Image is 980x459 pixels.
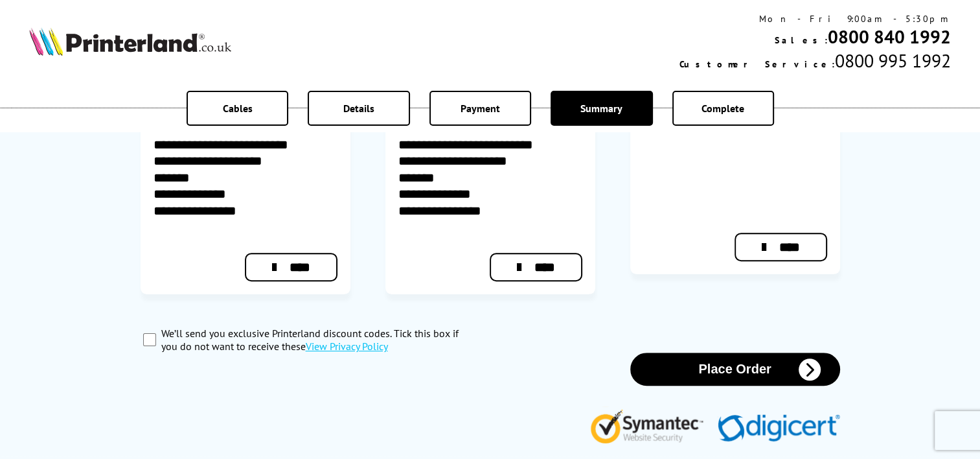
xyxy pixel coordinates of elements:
img: Digicert [718,414,840,443]
button: Place Order [630,353,840,386]
a: 0800 840 1992 [828,25,951,49]
img: Printerland Logo [29,27,231,56]
span: 0800 995 1992 [835,49,951,73]
span: Details [343,102,374,115]
div: Mon - Fri 9:00am - 5:30pm [679,13,951,25]
span: Sales: [775,34,828,46]
a: modal_privacy [306,340,388,353]
img: Symantec Website Security [590,406,712,443]
span: Complete [701,102,744,115]
span: Cables [223,102,253,115]
span: Summary [580,102,622,115]
span: Payment [461,102,500,115]
span: Customer Service: [679,58,835,70]
label: We’ll send you exclusive Printerland discount codes. Tick this box if you do not want to receive ... [161,327,476,353]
